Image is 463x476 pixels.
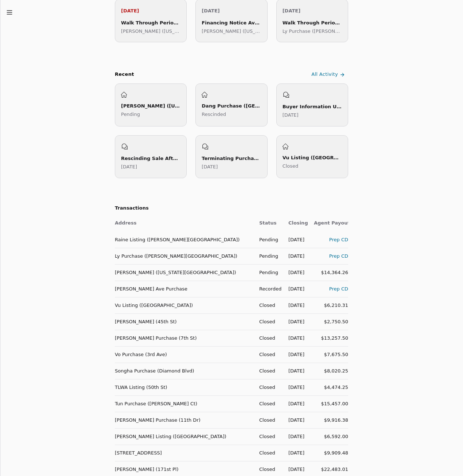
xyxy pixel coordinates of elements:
[276,135,348,178] a: Vu Listing ([GEOGRAPHIC_DATA])Closed
[121,7,180,15] p: [DATE]
[115,363,253,379] td: Songha Purchase (Diamond Blvd)
[283,445,308,461] td: [DATE]
[253,412,283,428] td: Closed
[115,313,253,330] td: [PERSON_NAME] (45th St)
[310,69,348,81] a: All Activity
[253,264,283,281] td: Pending
[115,264,253,281] td: [PERSON_NAME] ([US_STATE][GEOGRAPHIC_DATA])
[314,383,348,391] div: $4,474.25
[283,231,308,248] td: [DATE]
[314,301,348,309] div: $6,210.31
[253,313,283,330] td: Closed
[202,110,261,118] p: Rescinded
[283,264,308,281] td: [DATE]
[283,154,342,161] div: Vu Listing ([GEOGRAPHIC_DATA])
[314,269,348,276] div: $14,364.26
[121,155,180,162] div: Rescinding Sale After Inspection
[283,412,308,428] td: [DATE]
[253,215,283,231] th: Status
[253,281,283,297] td: Recorded
[115,248,253,264] td: Ly Purchase ([PERSON_NAME][GEOGRAPHIC_DATA])
[253,395,283,412] td: Closed
[283,248,308,264] td: [DATE]
[253,428,283,445] td: Closed
[202,164,218,169] time: Monday, May 26, 2025 at 6:01:10 PM
[283,112,299,118] time: Wednesday, July 16, 2025 at 9:11:36 PM
[283,395,308,412] td: [DATE]
[283,346,308,363] td: [DATE]
[314,367,348,375] div: $8,020.25
[115,231,253,248] td: Raine Listing ([PERSON_NAME][GEOGRAPHIC_DATA])
[115,346,253,363] td: Vo Purchase (3rd Ave)
[314,318,348,325] div: $2,750.50
[121,164,137,169] time: Wednesday, May 28, 2025 at 1:54:22 PM
[314,416,348,424] div: $9,916.38
[314,334,348,342] div: $13,257.50
[283,330,308,346] td: [DATE]
[253,445,283,461] td: Closed
[121,27,180,35] p: [PERSON_NAME] ([US_STATE][GEOGRAPHIC_DATA])
[314,433,348,440] div: $6,592.00
[195,83,267,126] a: Dang Purchase ([GEOGRAPHIC_DATA])Rescinded
[115,412,253,428] td: [PERSON_NAME] Purchase (11th Dr)
[253,231,283,248] td: Pending
[115,395,253,412] td: Tun Purchase ([PERSON_NAME] Ct)
[283,428,308,445] td: [DATE]
[115,330,253,346] td: [PERSON_NAME] Purchase (7th St)
[314,285,348,293] div: Prep CD
[283,297,308,313] td: [DATE]
[311,71,338,78] span: All Activity
[121,102,180,110] div: [PERSON_NAME] ([US_STATE][GEOGRAPHIC_DATA])
[115,297,253,313] td: Vu Listing ([GEOGRAPHIC_DATA])
[283,103,342,110] div: Buyer Information Update Request
[283,162,342,170] p: Closed
[314,465,348,473] div: $22,483.01
[121,110,180,118] p: Pending
[115,204,348,212] h2: Transactions
[314,351,348,358] div: $7,675.50
[283,313,308,330] td: [DATE]
[314,449,348,457] div: $9,909.48
[283,215,308,231] th: Closing
[283,7,342,15] p: [DATE]
[121,19,180,27] div: Walk Through Period Begins
[314,236,348,243] div: Prep CD
[115,71,134,78] div: Recent
[115,215,253,231] th: Address
[253,363,283,379] td: Closed
[115,135,187,178] a: Rescinding Sale After Inspection[DATE]
[202,27,261,35] p: [PERSON_NAME] ([US_STATE][GEOGRAPHIC_DATA])
[202,19,261,27] div: Financing Notice Available
[253,248,283,264] td: Pending
[253,330,283,346] td: Closed
[195,135,267,178] a: Terminating Purchase and Sale Agreement[DATE]
[202,155,261,162] div: Terminating Purchase and Sale Agreement
[283,363,308,379] td: [DATE]
[253,346,283,363] td: Closed
[115,379,253,395] td: TLWA Listing (50th St)
[283,27,342,35] p: Ly Purchase ([PERSON_NAME][GEOGRAPHIC_DATA])
[283,19,342,27] div: Walk Through Period Begins
[202,7,261,15] p: [DATE]
[276,83,348,126] a: Buyer Information Update Request[DATE]
[314,252,348,260] div: Prep CD
[283,281,308,297] td: [DATE]
[253,379,283,395] td: Closed
[314,400,348,407] div: $15,457.00
[115,83,187,126] a: [PERSON_NAME] ([US_STATE][GEOGRAPHIC_DATA])Pending
[283,379,308,395] td: [DATE]
[202,102,261,110] div: Dang Purchase ([GEOGRAPHIC_DATA])
[115,281,253,297] td: [PERSON_NAME] Ave Purchase
[115,445,253,461] td: [STREET_ADDRESS]
[308,215,348,231] th: Agent Payout
[115,428,253,445] td: [PERSON_NAME] Listing ([GEOGRAPHIC_DATA])
[253,297,283,313] td: Closed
